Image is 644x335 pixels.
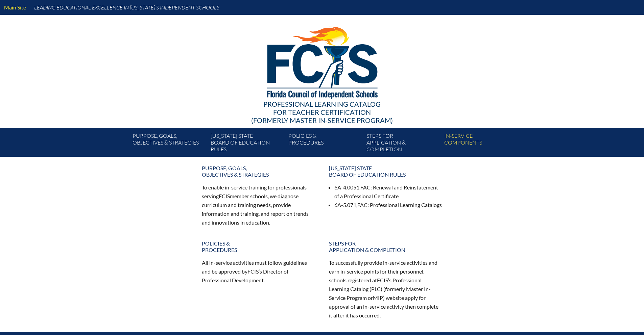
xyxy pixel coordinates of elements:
[286,131,363,157] a: Policies &Procedures
[329,258,443,319] p: To successfully provide in-service activities and earn in-service points for their personnel, sch...
[325,162,447,180] a: [US_STATE] StateBoard of Education rules
[130,131,208,157] a: Purpose, goals,objectives & strategies
[373,294,383,301] span: MIP
[442,131,519,157] a: In-servicecomponents
[198,237,319,256] a: Policies &Procedures
[357,202,367,208] span: FAC
[247,268,259,275] span: FCIS
[325,237,447,256] a: Steps forapplication & completion
[202,258,315,285] p: All in-service activities must follow guidelines and be approved by ’s Director of Professional D...
[334,183,443,201] li: 6A-4.0051, : Renewal and Reinstatement of a Professional Certificate
[334,201,443,209] li: 6A-5.071, : Professional Learning Catalogs
[273,108,371,116] span: for Teacher Certification
[202,183,315,227] p: To enable in-service training for professionals serving member schools, we diagnose curriculum an...
[208,131,286,157] a: [US_STATE] StateBoard of Education rules
[377,277,388,283] span: FCIS
[1,3,29,12] a: Main Site
[364,131,442,157] a: Steps forapplication & completion
[219,193,230,199] span: FCIS
[360,184,371,190] span: FAC
[252,15,392,107] img: FCISlogo221.eps
[371,286,381,292] span: PLC
[127,100,517,124] div: Professional Learning Catalog (formerly Master In-service Program)
[198,162,319,180] a: Purpose, goals,objectives & strategies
